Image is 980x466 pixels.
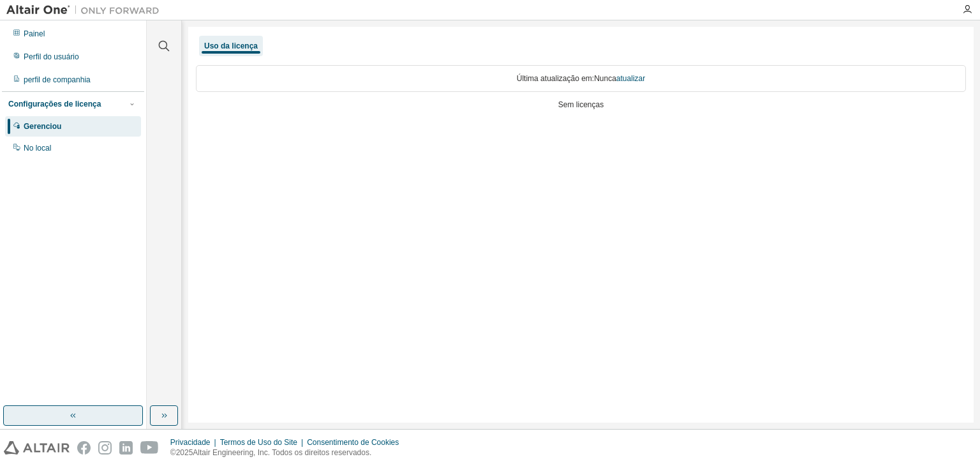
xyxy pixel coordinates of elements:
font: Consentimento de Cookies [307,438,399,447]
font: atualizar [616,74,645,83]
font: 2025 [176,448,193,457]
font: © [170,448,176,457]
font: Privacidade [170,438,211,447]
img: Altair Um [6,4,166,17]
font: Configurações de licença [8,100,101,109]
font: perfil de companhia [24,75,91,84]
img: instagram.svg [98,441,112,455]
font: Última atualização em: [517,74,594,83]
img: facebook.svg [77,441,91,455]
font: Painel [24,29,45,38]
font: Gerenciou [24,122,61,131]
font: Sem licenças [558,100,604,109]
font: No local [24,144,51,153]
font: Nunca [594,74,616,83]
img: youtube.svg [140,441,159,455]
img: linkedin.svg [119,441,133,455]
font: Perfil do usuário [24,52,79,61]
img: altair_logo.svg [4,441,70,455]
font: Altair Engineering, Inc. Todos os direitos reservados. [193,448,371,457]
font: Uso da licença [204,41,258,50]
font: Termos de Uso do Site [220,438,297,447]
